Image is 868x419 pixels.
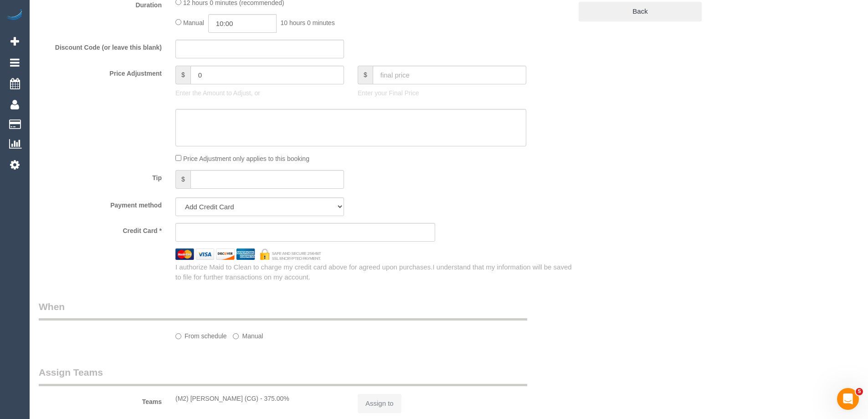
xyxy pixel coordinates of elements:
[39,300,527,321] legend: When
[837,388,859,410] iframe: Intercom live chat
[175,88,344,98] p: Enter the Amount to Adjust, or
[233,328,263,341] label: Manual
[175,66,190,84] span: $
[281,19,335,26] span: 10 hours 0 minutes
[373,66,526,84] input: final price
[32,223,169,235] label: Credit Card *
[358,88,526,98] p: Enter your Final Price
[32,394,169,406] label: Teams
[856,388,863,395] span: 5
[32,40,169,52] label: Discount Code (or leave this blank)
[169,248,328,260] img: credit cards
[175,333,181,339] input: From schedule
[32,197,169,210] label: Payment method
[579,2,702,21] a: Back
[183,228,427,236] iframe: Secure card payment input frame
[39,366,527,386] legend: Assign Teams
[175,170,190,189] span: $
[32,170,169,182] label: Tip
[32,66,169,78] label: Price Adjustment
[175,328,227,341] label: From schedule
[175,394,344,403] div: (M2) [PERSON_NAME] (CG) - 375.00%
[183,19,204,26] span: Manual
[233,333,239,339] input: Manual
[5,9,24,22] img: Automaid Logo
[169,262,579,282] div: I authorize Maid to Clean to charge my credit card above for agreed upon purchases.
[175,263,572,280] span: I understand that my information will be saved to file for further transactions on my account.
[183,155,309,162] span: Price Adjustment only applies to this booking
[358,66,373,84] span: $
